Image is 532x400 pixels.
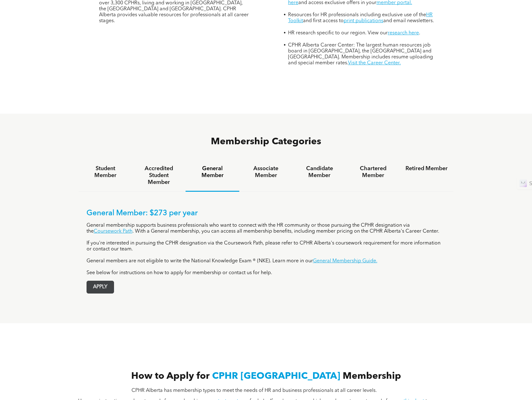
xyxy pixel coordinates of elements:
[212,372,340,381] span: CPHR [GEOGRAPHIC_DATA]
[376,0,412,5] a: member portal.
[344,18,383,23] a: print publications
[352,165,394,179] h4: Chartered Member
[87,258,446,264] p: General members are not eligible to write the National Knowledge Exam ® (NKE). Learn more in our
[348,61,401,66] a: Visit the Career Center.
[87,223,446,235] p: General membership supports business professionals who want to connect with the HR community or t...
[245,165,287,179] h4: Associate Member
[298,165,341,179] h4: Candidate Member
[288,43,433,66] span: CPHR Alberta Career Center: The largest human resources job board in [GEOGRAPHIC_DATA], the [GEOG...
[87,240,446,252] p: If you're interested in pursuing the CPHR designation via the Coursework Path, please refer to CP...
[383,18,434,23] span: and email newsletters.
[87,281,114,293] span: APPLY
[388,31,419,36] a: research here
[211,137,321,146] span: Membership Categories
[94,229,132,234] a: Coursework Path
[298,0,376,5] span: and access exclusive offers in your
[343,372,401,381] span: Membership
[288,31,388,36] span: HR research specific to our region. View our
[288,12,426,17] span: Resources for HR professionals including exclusive use of the
[87,270,446,276] p: See below for instructions on how to apply for membership or contact us for help.
[405,165,448,172] h4: Retired Member
[303,18,344,23] span: and first access to
[84,165,127,179] h4: Student Member
[313,259,377,264] a: General Membership Guide.
[87,209,446,218] p: General Member: $273 per year
[288,12,433,23] a: HR Toolkit
[131,372,210,381] span: How to Apply for
[132,388,377,393] span: CPHR Alberta has membership types to meet the needs of HR and business professionals at all caree...
[138,165,180,186] h4: Accredited Student Member
[191,165,233,179] h4: General Member
[419,31,420,36] span: .
[87,281,114,294] a: APPLY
